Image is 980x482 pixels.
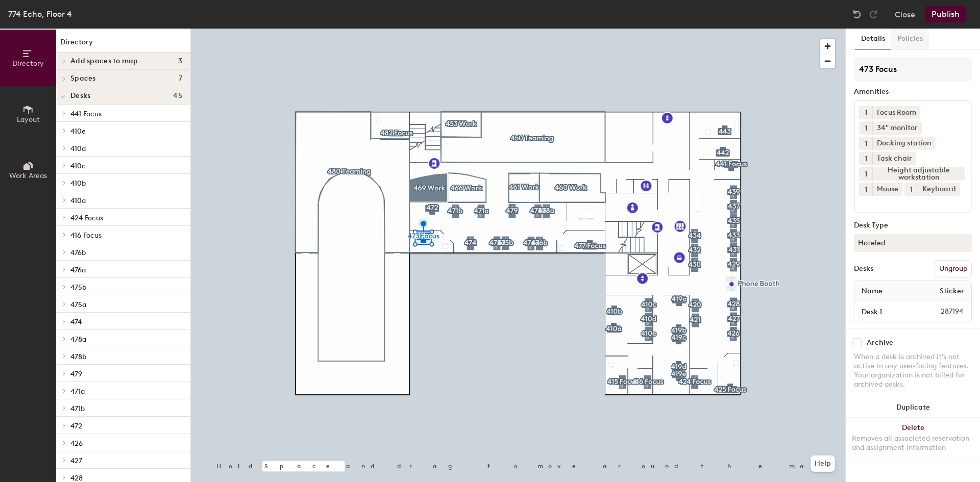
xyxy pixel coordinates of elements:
button: Help [811,455,835,472]
div: Task chair [872,152,916,165]
span: 1 [865,184,867,195]
span: 1 [865,108,867,118]
span: 476b [70,248,86,257]
div: Archive [867,339,893,347]
button: 1 [859,183,872,196]
span: 441 Focus [70,110,102,118]
span: 1 [865,138,867,149]
span: 410b [70,179,86,188]
span: 476a [70,266,86,274]
span: 474 [70,318,82,326]
button: Policies [891,29,929,49]
h1: Directory [56,37,190,53]
span: 479 [70,370,82,378]
span: 426 [70,439,83,448]
span: 472 [70,422,82,430]
span: 475b [70,283,86,292]
span: 7 [179,74,182,83]
span: 410d [70,144,86,153]
div: Amenities [854,88,972,96]
span: 3 [178,57,182,65]
span: 1 [865,169,867,180]
span: Sticker [935,282,969,300]
span: Desks [70,92,90,100]
div: Docking station [872,137,936,150]
span: 410e [70,127,86,136]
span: 1 [910,184,913,195]
div: 774 Echo, Floor 4 [8,8,72,20]
span: 1 [865,154,867,164]
span: 475a [70,300,86,309]
span: Name [856,282,888,300]
button: 1 [859,121,872,135]
button: Details [855,29,891,49]
div: Desks [854,265,873,273]
span: Directory [12,59,44,68]
span: 427 [70,456,82,465]
img: Redo [868,9,878,19]
span: 416 Focus [70,231,102,240]
span: 424 Focus [70,214,103,222]
div: Mouse [872,183,902,196]
div: Removes all associated reservation and assignment information [852,434,974,452]
button: Hoteled [854,234,972,252]
span: Layout [17,115,40,124]
img: Undo [852,9,862,19]
div: Height adjustable workstation [872,167,965,181]
button: 1 [859,167,872,181]
span: 478b [70,352,86,361]
button: Close [895,6,915,22]
span: Add spaces to map [70,57,138,65]
div: Focus Room [872,106,920,119]
input: Unnamed desk [856,305,916,319]
span: 287194 [916,306,969,317]
span: 410a [70,196,86,205]
span: 410c [70,162,86,170]
span: 478a [70,335,86,344]
button: Ungroup [935,260,972,277]
div: When a desk is archived it's not active in any user-facing features. Your organization is not bil... [854,352,972,389]
span: 471b [70,404,85,413]
button: Publish [925,6,966,22]
button: 1 [859,152,872,165]
button: Duplicate [846,397,980,418]
span: Spaces [70,74,96,83]
span: 1 [865,123,867,134]
span: 45 [173,92,182,100]
div: Desk Type [854,221,972,230]
button: DeleteRemoves all associated reservation and assignment information [846,418,980,463]
div: 34" monitor [872,121,922,135]
button: 1 [859,137,872,150]
button: 1 [904,183,918,196]
span: 471a [70,387,85,396]
span: Work Areas [9,171,47,180]
div: Keyboard [918,183,960,196]
button: 1 [859,106,872,119]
